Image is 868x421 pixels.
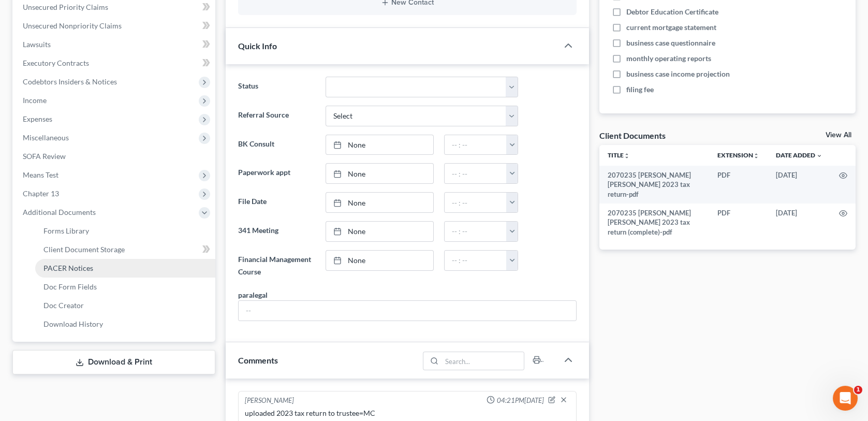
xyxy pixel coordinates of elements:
span: current mortgage statement [626,22,716,33]
input: -- : -- [445,251,507,270]
a: Executory Contracts [14,54,215,72]
label: Referral Source [233,106,320,126]
span: Expenses [23,114,52,123]
td: [DATE] [768,204,831,241]
a: Forms Library [35,222,215,240]
span: Comments [238,355,278,365]
input: -- : -- [445,193,507,212]
input: -- : -- [445,222,507,241]
span: Additional Documents [23,208,96,216]
span: Forms Library [43,226,89,235]
a: Lawsuits [14,35,215,54]
a: Titleunfold_more [608,151,630,159]
td: 2070235 [PERSON_NAME] [PERSON_NAME] 2023 tax return (complete)-pdf [599,204,709,241]
label: Status [233,77,320,97]
a: Client Document Storage [35,240,215,259]
td: PDF [709,166,768,204]
label: Financial Management Course [233,250,320,281]
a: PACER Notices [35,259,215,278]
a: Extensionunfold_more [717,151,759,159]
span: Doc Creator [43,301,84,310]
span: Download History [43,320,103,328]
span: Quick Info [238,41,277,51]
label: BK Consult [233,135,320,155]
div: uploaded 2023 tax return to trustee=MC [245,408,569,418]
span: 04:21PM[DATE] [497,396,544,405]
td: 2070235 [PERSON_NAME] [PERSON_NAME] 2023 tax return-pdf [599,166,709,204]
span: Doc Form Fields [43,282,97,291]
iframe: Intercom live chat [833,386,858,411]
span: SOFA Review [23,152,66,161]
span: Income [23,96,47,105]
td: [DATE] [768,166,831,204]
i: expand_more [816,153,822,159]
a: Download History [35,315,215,333]
a: SOFA Review [14,147,215,166]
label: Paperwork appt [233,163,320,184]
a: None [326,222,433,241]
i: unfold_more [624,153,630,159]
span: Means Test [23,170,58,179]
a: None [326,251,433,270]
span: Debtor Education Certificate [626,7,718,17]
a: Unsecured Nonpriority Claims [14,17,215,35]
span: business case income projection [626,69,730,79]
i: unfold_more [753,153,759,159]
span: Chapter 13 [23,189,59,198]
a: None [326,135,433,155]
a: View All [826,132,851,139]
a: None [326,164,433,183]
div: paralegal [238,289,268,300]
label: File Date [233,192,320,213]
input: -- : -- [445,135,507,155]
a: Doc Creator [35,296,215,315]
span: filing fee [626,84,654,95]
span: Client Document Storage [43,245,125,254]
a: Doc Form Fields [35,278,215,296]
input: -- : -- [445,164,507,183]
span: Executory Contracts [23,59,89,67]
a: Download & Print [12,350,215,374]
td: PDF [709,204,768,241]
span: Unsecured Nonpriority Claims [23,21,122,30]
span: PACER Notices [43,264,93,272]
input: Search... [442,352,524,370]
a: None [326,193,433,212]
a: Date Added expand_more [776,151,822,159]
span: Unsecured Priority Claims [23,3,108,11]
span: Miscellaneous [23,133,69,142]
label: 341 Meeting [233,221,320,242]
span: Lawsuits [23,40,51,49]
div: [PERSON_NAME] [245,396,294,406]
span: business case questionnaire [626,38,715,48]
span: Codebtors Insiders & Notices [23,77,117,86]
span: 1 [854,386,862,394]
span: monthly operating reports [626,53,711,64]
input: -- [239,301,576,321]
div: Client Documents [599,130,666,141]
